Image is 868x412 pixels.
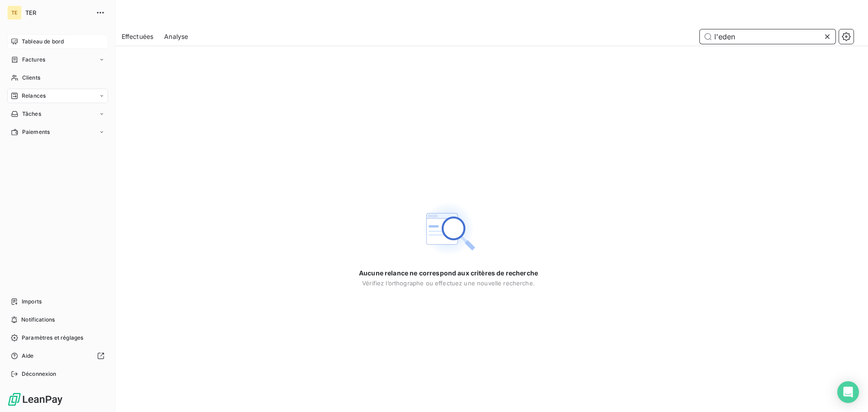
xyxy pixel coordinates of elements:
span: Aide [22,352,34,360]
span: Vérifiez l’orthographe ou effectuez une nouvelle recherche. [362,279,535,287]
a: Tâches [7,107,108,121]
img: Logo LeanPay [7,392,63,407]
span: Paramètres et réglages [22,334,83,342]
span: Paiements [22,128,50,136]
span: Tâches [22,110,41,118]
input: Rechercher [700,29,835,44]
a: Factures [7,52,108,67]
span: Tableau de bord [22,38,64,46]
a: Paramètres et réglages [7,331,108,345]
a: Imports [7,294,108,309]
span: Relances [22,92,46,100]
span: TER [25,9,90,16]
span: Clients [22,74,40,82]
a: Aide [7,349,108,363]
img: Empty state [420,200,477,258]
a: Clients [7,71,108,85]
span: Analyse [164,32,188,41]
div: TE [7,5,22,20]
span: Notifications [21,316,55,324]
span: Aucune relance ne correspond aux critères de recherche [359,269,538,278]
span: Effectuées [122,32,154,41]
a: Relances [7,89,108,103]
span: Imports [22,298,42,306]
div: Open Intercom Messenger [837,381,859,403]
span: Déconnexion [22,370,57,378]
a: Tableau de bord [7,34,108,49]
a: Paiements [7,125,108,139]
span: Factures [22,56,45,64]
